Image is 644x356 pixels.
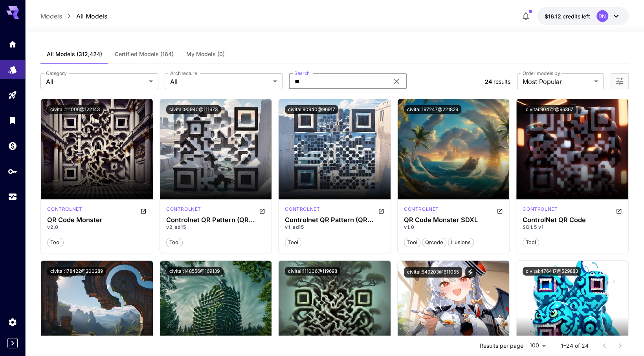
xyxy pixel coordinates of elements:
span: tool [167,239,182,246]
p: controlnet [166,206,201,213]
div: Home [8,37,17,47]
span: tool [285,239,301,246]
span: All [170,77,270,86]
a: Models [40,11,62,21]
div: SD 1.5 [285,206,320,215]
button: Expand sidebar [7,338,18,348]
span: qrcode [422,239,446,246]
div: Playground [8,90,17,100]
div: 100 [527,340,549,351]
div: $16.12265 [545,12,590,20]
button: civitai:148556@169139 [166,267,223,276]
button: qrcode [422,237,446,247]
span: illusions [448,239,473,246]
span: results [493,78,510,85]
button: Open in CivitAI [259,206,265,215]
span: Certified Models (164) [115,51,174,58]
p: Results per page [480,342,523,350]
button: civitai:476417@529883 [523,267,581,276]
div: Library [8,115,17,125]
h3: Controlnet QR Pattern (QR Codes) [166,216,265,224]
div: SD 1.5 [166,206,201,215]
p: v1.0 [404,224,503,231]
p: v1_sd15 [285,224,384,231]
p: controlnet [523,206,558,213]
span: tool [404,239,420,246]
button: tool [285,237,301,247]
button: civitai:111006@122143 [47,105,103,114]
span: credits left [563,13,590,20]
h3: ControlNet QR Code [523,216,622,224]
p: controlnet [404,206,439,213]
p: controlnet [285,206,320,213]
button: civitai:90940@111973 [166,105,221,114]
p: controlnet [47,206,82,213]
button: tool [47,237,64,247]
span: My Models (0) [186,51,225,58]
button: civitai:90472@96367 [523,105,576,114]
button: civitai:90940@96917 [285,105,338,114]
button: civitai:178422@200289 [47,267,106,276]
button: Open more filters [615,77,624,86]
a: All Models [76,11,107,21]
p: v2.0 [47,224,146,231]
div: Wallet [8,141,17,151]
span: All [46,77,146,86]
button: civitai:111006@119698 [285,267,340,276]
button: $16.12265DN [537,7,629,25]
div: Models [8,62,17,72]
p: v2_sd15 [166,224,265,231]
nav: breadcrumb [40,11,107,21]
label: Search [294,70,310,77]
button: Open in CivitAI [378,206,384,215]
h3: QR Code Monster [47,216,146,224]
h3: QR Code Monster SDXL [404,216,503,224]
button: civitai:549203@611055 [404,267,462,277]
div: SD 1.5 [523,206,558,215]
label: Order models by [523,70,560,77]
span: tool [523,239,539,246]
p: 1–24 of 24 [561,342,589,350]
button: Open in CivitAI [497,206,503,215]
button: tool [166,237,183,247]
span: tool [48,239,63,246]
button: illusions [448,237,474,247]
span: Most Popular [523,77,591,86]
button: Open in CivitAI [616,206,622,215]
span: All Models (312,424) [47,51,102,58]
label: Architecture [170,70,197,77]
label: Category [46,70,67,77]
div: Usage [8,192,17,202]
div: SDXL 1.0 [404,206,439,215]
button: tool [404,237,420,247]
div: DN [596,10,608,22]
span: $16.12 [545,13,563,20]
button: Open in CivitAI [140,206,147,215]
button: tool [523,237,539,247]
span: 24 [484,78,492,85]
button: civitai:197247@221829 [404,105,461,114]
p: SD1.5 v1 [523,224,622,231]
div: API Keys [8,166,17,176]
h3: Controlnet QR Pattern (QR Codes) [285,216,384,224]
button: View trigger words [465,267,476,277]
div: Settings [8,317,17,327]
div: SD 1.5 [47,206,82,215]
